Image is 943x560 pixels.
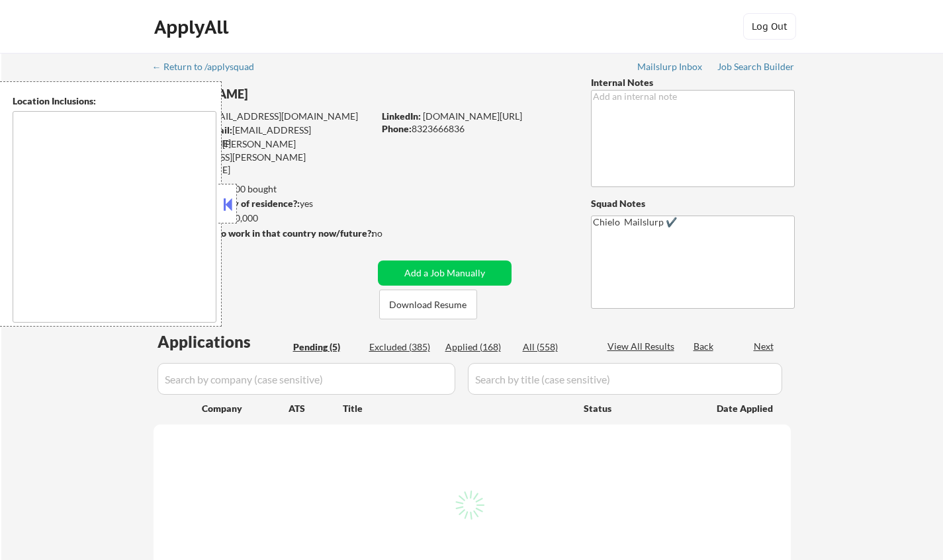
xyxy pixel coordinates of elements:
[717,402,775,415] div: Date Applied
[152,61,267,75] a: ← Return to /applysquad
[637,61,703,75] a: Mailslurp Inbox
[153,197,369,210] div: yes
[154,124,373,149] div: [EMAIL_ADDRESS][DOMAIN_NAME]
[743,13,796,40] button: Log Out
[694,340,715,353] div: Back
[637,62,703,71] div: Mailslurp Inbox
[382,122,569,136] div: 8323666836
[378,260,512,286] button: Add a Job Manually
[607,340,678,353] div: View All Results
[372,227,410,240] div: no
[154,227,374,239] strong: Will need Visa to work in that country now/future?:
[591,76,795,89] div: Internal Notes
[154,110,373,123] div: [EMAIL_ADDRESS][DOMAIN_NAME]
[523,340,589,354] div: All (558)
[154,86,426,102] div: [PERSON_NAME]
[379,290,477,319] button: Download Resume
[157,334,289,350] div: Applications
[157,363,455,395] input: Search by company (case sensitive)
[202,402,289,415] div: Company
[591,197,795,210] div: Squad Notes
[369,340,435,354] div: Excluded (385)
[154,138,373,177] div: [PERSON_NAME][EMAIL_ADDRESS][PERSON_NAME][DOMAIN_NAME]
[13,95,216,108] div: Location Inclusions:
[154,16,232,38] div: ApplyAll
[153,182,373,196] div: 168 sent / 200 bought
[445,340,512,354] div: Applied (168)
[293,340,359,354] div: Pending (5)
[152,62,267,71] div: ← Return to /applysquad
[382,110,421,122] strong: LinkedIn:
[468,363,782,395] input: Search by title (case sensitive)
[423,110,522,122] a: [DOMAIN_NAME][URL]
[584,396,697,420] div: Status
[382,123,412,134] strong: Phone:
[289,402,343,415] div: ATS
[717,62,795,71] div: Job Search Builder
[153,212,373,225] div: $60,000
[343,402,571,415] div: Title
[754,340,775,353] div: Next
